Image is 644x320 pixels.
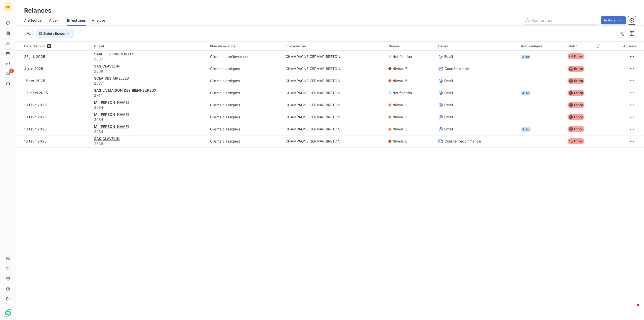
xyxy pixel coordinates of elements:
[438,44,515,48] div: Canal
[444,115,453,120] span: Email
[286,44,382,48] div: Envoyée par
[94,112,129,117] span: M. [PERSON_NAME]
[67,18,86,23] span: Effectuées
[207,87,283,99] td: Clients classiques
[568,126,585,132] span: Échec
[392,139,408,144] span: Niveau 6
[207,75,283,87] td: Clients classiques
[16,51,91,63] td: 25 juil. 2025
[568,90,585,96] span: Échec
[24,6,51,15] h3: Relances
[568,78,585,84] span: Échec
[94,44,104,48] span: Client
[388,44,432,48] div: Niveau
[392,78,407,83] span: Niveau 5
[568,66,585,72] span: Échec
[283,123,385,135] td: CHAMPAGNE GERMAR BRETON
[36,29,74,38] button: Statut : Échec
[47,44,51,48] span: 8
[207,111,283,123] td: Clients classiques
[627,303,639,315] iframe: Intercom live chat
[392,54,412,59] span: Notification
[94,129,204,134] span: 2084
[210,44,279,48] div: Plan de relance
[16,123,91,135] td: 13 févr. 2025
[4,69,12,78] a: 1
[94,52,134,56] span: SARL LES FRIPOUILLES
[94,88,156,92] span: SAS LA MAISON DES BIENHEUREUX
[392,127,408,132] span: Niveau 3
[521,44,561,48] div: Automatique
[4,309,12,317] img: Logo LeanPay
[94,57,204,62] span: 2837
[16,135,91,147] td: 13 févr. 2025
[16,111,91,123] td: 13 févr. 2025
[521,91,531,95] span: Auto
[207,63,283,75] td: Clients classiques
[283,87,385,99] td: CHAMPAGNE GERMAR BRETON
[392,90,412,95] span: Notification
[444,90,453,95] span: Email
[94,76,129,80] span: SCEA DES AIRELLES
[9,68,14,73] span: 1
[43,31,65,35] span: Statut : Échec
[94,105,204,110] span: 2084
[94,141,204,146] span: 2638
[521,55,531,59] span: Auto
[392,66,407,71] span: Niveau 7
[94,69,204,74] span: 2638
[16,63,91,75] td: 4 juin 2025
[92,18,105,23] span: Analyse
[94,93,204,98] span: 2744
[16,75,91,87] td: 15 avr. 2025
[283,51,385,63] td: CHAMPAGNE GERMAR BRETON
[94,124,129,129] span: M. [PERSON_NAME]
[445,66,470,71] span: Courrier simple
[4,3,12,11] div: CG
[283,99,385,111] td: CHAMPAGNE GERMAR BRETON
[207,123,283,135] td: Clients classiques
[568,114,585,120] span: Échec
[94,117,204,122] span: 2084
[445,139,481,144] span: Courrier recommandé
[283,75,385,87] td: CHAMPAGNE GERMAR BRETON
[24,18,43,23] span: À effectuer
[16,87,91,99] td: 27 mars 2025
[444,127,453,132] span: Email
[94,81,204,86] span: 2087
[392,115,408,120] span: Niveau 3
[94,64,120,68] span: SAS CLAVELIN
[444,102,453,108] span: Email
[568,53,585,59] span: Échec
[207,135,283,147] td: Clients classiques
[283,135,385,147] td: CHAMPAGNE GERMAR BRETON
[568,138,585,144] span: Échec
[94,136,120,141] span: SAS CLAVELIN
[283,111,385,123] td: CHAMPAGNE GERMAR BRETON
[392,102,408,108] span: Niveau 3
[444,78,453,83] span: Email
[601,16,626,24] button: Actions
[207,99,283,111] td: Clients classiques
[444,54,453,59] span: Email
[568,102,585,108] span: Échec
[49,18,61,23] span: À venir
[94,100,129,104] span: M. [PERSON_NAME]
[24,44,88,48] div: Date d’envoi
[283,63,385,75] td: CHAMPAGNE GERMAR BRETON
[16,99,91,111] td: 13 févr. 2025
[207,51,283,63] td: Clients en prélèvement
[521,127,531,132] span: Auto
[607,44,636,48] div: Actions
[568,44,600,48] div: Statut
[523,16,599,24] input: Rechercher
